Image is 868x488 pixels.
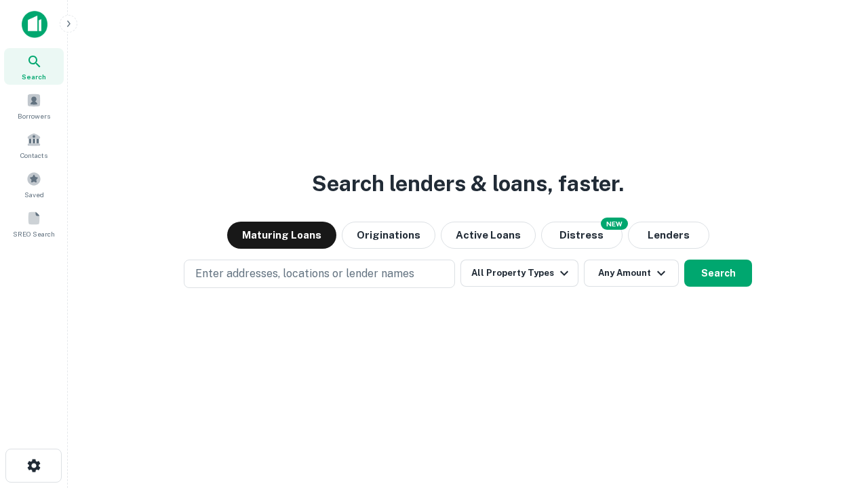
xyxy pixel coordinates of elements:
[4,205,64,242] a: SREO Search
[4,127,64,163] a: Contacts
[601,218,628,230] div: NEW
[227,222,336,249] button: Maturing Loans
[22,71,46,82] span: Search
[13,228,55,239] span: SREO Search
[22,11,47,38] img: capitalize-icon.png
[541,222,623,249] button: Search distressed loans with lien and other non-mortgage details.
[195,266,414,282] p: Enter addresses, locations or lender names
[4,166,64,203] a: Saved
[628,222,709,249] button: Lenders
[4,48,64,85] a: Search
[312,167,624,200] h3: Search lenders & loans, faster.
[342,222,435,249] button: Originations
[18,110,50,121] span: Borrowers
[684,260,752,287] button: Search
[20,150,47,161] span: Contacts
[24,189,44,200] span: Saved
[4,87,64,124] a: Borrowers
[460,260,578,287] button: All Property Types
[584,260,679,287] button: Any Amount
[800,380,868,445] iframe: Chat Widget
[184,260,455,288] button: Enter addresses, locations or lender names
[441,222,536,249] button: Active Loans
